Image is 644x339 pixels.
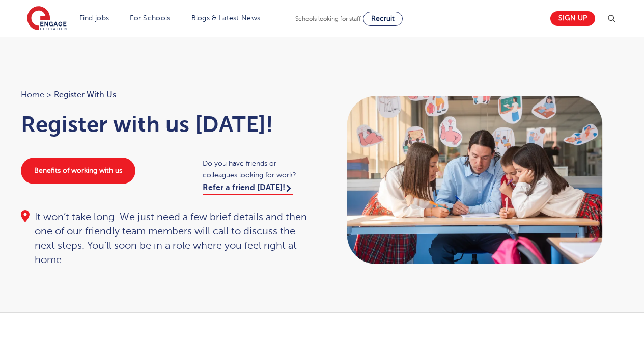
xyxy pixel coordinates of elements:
[27,6,67,32] img: Engage Education
[21,88,312,101] nav: breadcrumb
[550,11,595,26] a: Sign up
[21,112,312,137] h1: Register with us [DATE]!
[130,14,170,22] a: For Schools
[371,15,395,22] span: Recruit
[363,12,403,26] a: Recruit
[295,15,361,22] span: Schools looking for staff
[21,158,135,184] a: Benefits of working with us
[21,210,312,267] div: It won’t take long. We just need a few brief details and then one of our friendly team members wi...
[203,183,293,195] a: Refer a friend [DATE]!
[203,158,312,181] span: Do you have friends or colleagues looking for work?
[21,90,44,99] a: Home
[79,14,109,22] a: Find jobs
[191,14,261,22] a: Blogs & Latest News
[47,90,51,99] span: >
[54,88,116,101] span: Register with us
